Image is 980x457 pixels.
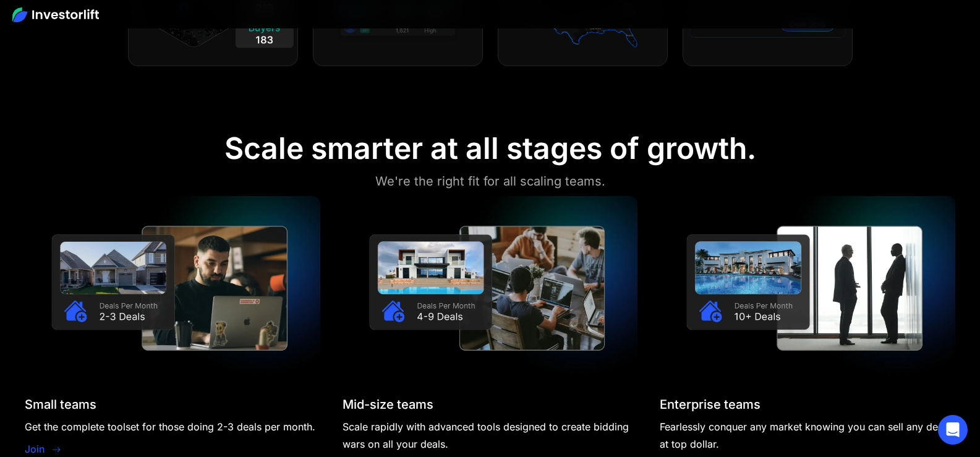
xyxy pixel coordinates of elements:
div: We're the right fit for all scaling teams. [375,171,605,191]
div: Small teams [25,397,96,412]
div: Scale smarter at all stages of growth. [224,130,756,166]
div: Fearlessly conquer any market knowing you can sell any deal at top dollar. [660,418,955,453]
div: Mid-size teams [343,397,433,412]
a: Join [25,442,45,456]
div: Open Intercom Messenger [938,415,968,445]
div: Get the complete toolset for those doing 2-3 deals per month. [25,418,315,435]
div: Scale rapidly with advanced tools designed to create bidding wars on all your deals. [343,418,638,453]
div: Enterprise teams [660,397,761,412]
